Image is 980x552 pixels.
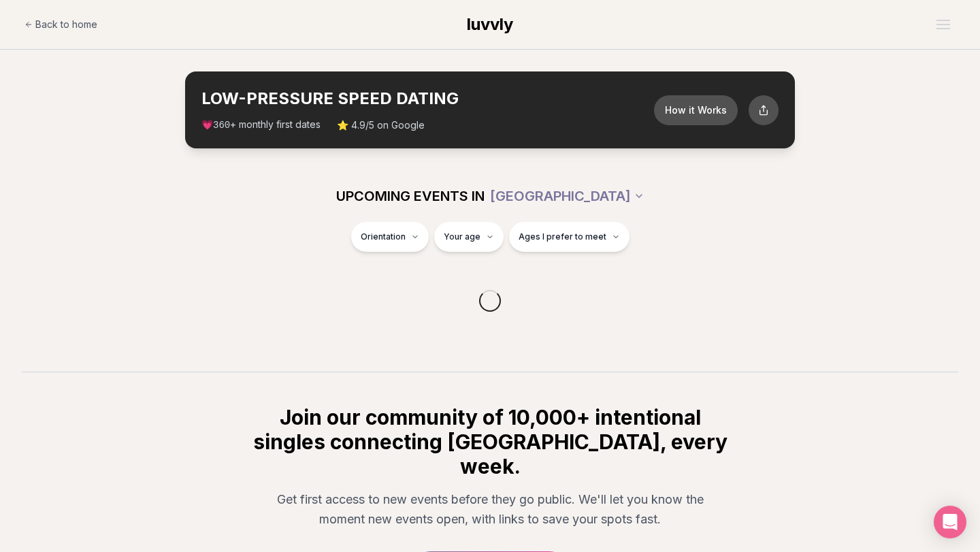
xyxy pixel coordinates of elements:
[361,231,406,242] span: Orientation
[35,18,97,31] span: Back to home
[336,186,485,206] span: UPCOMING EVENTS IN
[934,506,966,538] div: Open Intercom Messenger
[250,405,730,478] h2: Join our community of 10,000+ intentional singles connecting [GEOGRAPHIC_DATA], every week.
[490,181,644,211] button: [GEOGRAPHIC_DATA]
[351,222,429,252] button: Orientation
[467,14,513,34] span: luvvly
[654,95,738,125] button: How it Works
[337,118,425,132] span: ⭐ 4.9/5 on Google
[931,14,955,35] button: Open menu
[434,222,504,252] button: Your age
[467,14,513,35] a: luvvly
[509,222,630,252] button: Ages I prefer to meet
[201,88,654,110] h2: LOW-PRESSURE SPEED DATING
[519,231,606,242] span: Ages I prefer to meet
[213,120,230,131] span: 360
[201,118,321,132] span: 💗 + monthly first dates
[444,231,480,242] span: Your age
[261,489,719,530] p: Get first access to new events before they go public. We'll let you know the moment new events op...
[24,11,97,38] a: Back to home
